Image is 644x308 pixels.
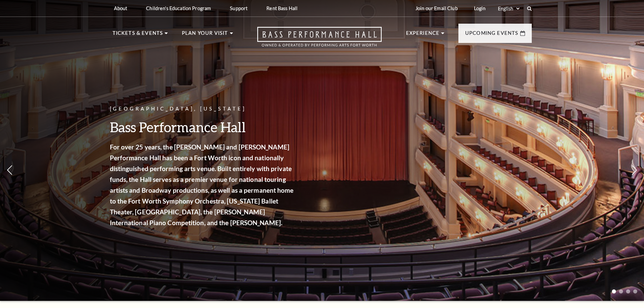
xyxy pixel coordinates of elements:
[230,5,247,11] p: Support
[114,5,127,11] p: About
[110,143,294,227] strong: For over 25 years, the [PERSON_NAME] and [PERSON_NAME] Performance Hall has been a Fort Worth ico...
[182,29,228,41] p: Plan Your Visit
[110,105,296,113] p: [GEOGRAPHIC_DATA], [US_STATE]
[266,5,297,11] p: Rent Bass Hall
[146,5,211,11] p: Children's Education Program
[465,29,519,41] p: Upcoming Events
[406,29,440,41] p: Experience
[113,29,163,41] p: Tickets & Events
[497,5,521,12] select: Select:
[110,118,296,136] h3: Bass Performance Hall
